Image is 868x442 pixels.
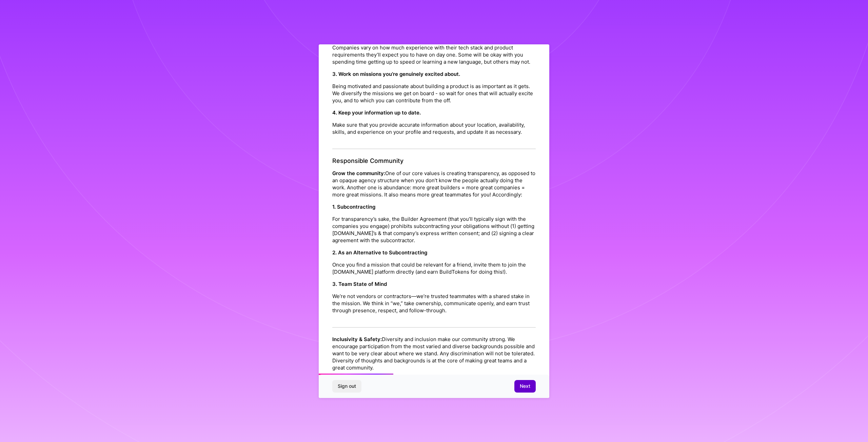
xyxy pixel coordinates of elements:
[332,380,361,392] button: Sign out
[332,71,460,77] strong: 3. Work on missions you’re genuinely excited about.
[332,336,382,342] strong: Inclusivity & Safety:
[332,204,375,210] strong: 1. Subcontracting
[332,170,385,176] strong: Grow the community:
[332,336,536,371] p: Diversity and inclusion make our community strong. We encourage participation from the most varie...
[514,380,536,392] button: Next
[338,383,356,390] span: Sign out
[332,170,536,198] p: One of our core values is creating transparency, as opposed to an opaque agency structure when yo...
[332,293,536,314] p: We’re not vendors or contractors—we’re trusted teammates with a shared stake in the mission. We t...
[332,261,536,275] p: Once you find a mission that could be relevant for a friend, invite them to join the [DOMAIN_NAME...
[332,121,536,135] p: Make sure that you provide accurate information about your location, availability, skills, and ex...
[332,109,421,116] strong: 4. Keep your information up to date.
[332,215,536,244] p: For transparency’s sake, the Builder Agreement (that you’ll typically sign with the companies you...
[332,281,387,287] strong: 3. Team State of Mind
[332,83,536,104] p: Being motivated and passionate about building a product is as important as it gets. We diversify ...
[332,249,427,256] strong: 2. As an Alternative to Subcontracting
[520,383,530,390] span: Next
[332,44,536,65] p: Companies vary on how much experience with their tech stack and product requirements they’ll expe...
[332,157,536,165] h4: Responsible Community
